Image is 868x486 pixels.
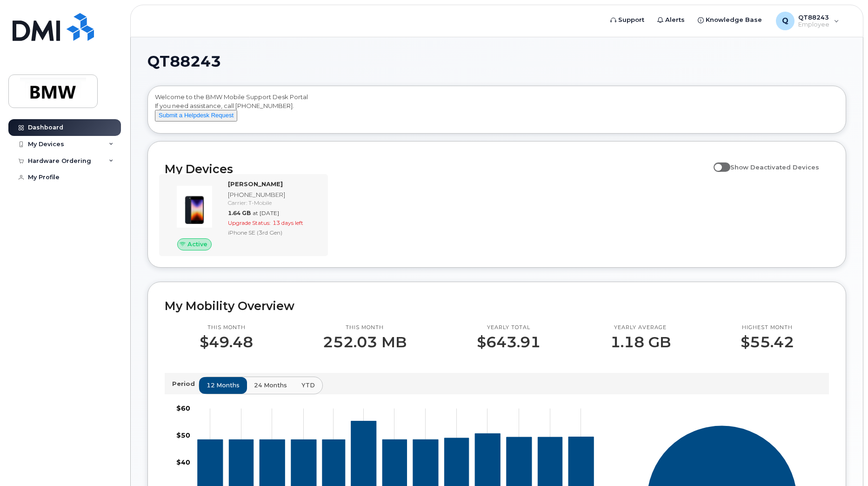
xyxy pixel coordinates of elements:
[477,334,541,351] p: $643.91
[714,158,721,166] input: Show Deactivated Devices
[273,219,303,226] span: 13 days left
[477,324,541,331] p: Yearly total
[200,324,253,331] p: This month
[165,299,829,313] h2: My Mobility Overview
[610,334,671,351] p: 1.18 GB
[323,334,407,351] p: 252.03 MB
[228,229,319,236] div: iPhone SE (3rd Gen)
[147,54,221,68] span: QT88243
[228,199,319,207] div: Carrier: T-Mobile
[187,240,207,249] span: Active
[165,180,322,250] a: Active[PERSON_NAME][PHONE_NUMBER]Carrier: T-Mobile1.64 GBat [DATE]Upgrade Status:13 days leftiPho...
[176,404,190,412] tspan: $60
[254,381,287,390] span: 24 months
[228,190,319,199] div: [PHONE_NUMBER]
[301,381,315,390] span: YTD
[155,111,237,119] a: Submit a Helpdesk Request
[228,180,283,188] strong: [PERSON_NAME]
[172,379,199,388] p: Period
[155,110,237,121] button: Submit a Helpdesk Request
[176,458,190,466] tspan: $40
[828,445,861,479] iframe: Messenger Launcher
[253,209,279,216] span: at [DATE]
[172,184,217,229] img: image20231002-3703462-1angbar.jpeg
[323,324,407,331] p: This month
[228,209,251,216] span: 1.64 GB
[200,334,253,351] p: $49.48
[228,219,271,226] span: Upgrade Status:
[741,334,794,351] p: $55.42
[176,431,190,439] tspan: $50
[741,324,794,331] p: Highest month
[155,93,839,130] div: Welcome to the BMW Mobile Support Desk Portal If you need assistance, call [PHONE_NUMBER].
[165,162,709,176] h2: My Devices
[610,324,671,331] p: Yearly average
[730,163,819,171] span: Show Deactivated Devices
